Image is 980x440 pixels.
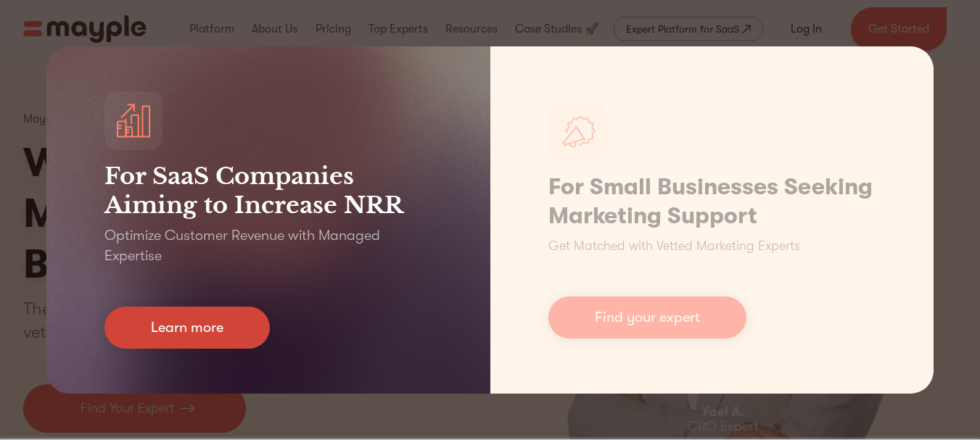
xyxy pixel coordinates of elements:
[104,162,432,220] h3: For SaaS Companies Aiming to Increase NRR
[104,225,432,266] p: Optimize Customer Revenue with Managed Expertise
[548,173,876,231] h1: For Small Businesses Seeking Marketing Support
[104,307,270,349] a: Learn more
[548,296,746,339] a: Find your expert
[548,236,800,256] p: Get Matched with Vetted Marketing Experts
